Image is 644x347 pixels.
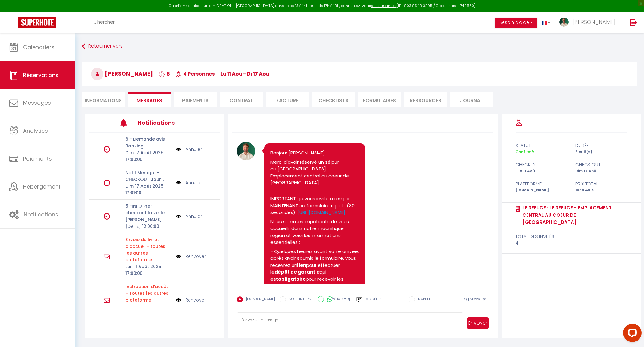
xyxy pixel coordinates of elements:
p: IMPORTANT : je vous invite à remplir MAINTENANT ce formulaire rapide (30 secondes) : [270,195,359,216]
strong: lien [297,262,306,268]
p: Dim 17 Août 2025 17:00:00 [125,149,172,163]
a: Chercher [89,12,119,33]
span: Confirmé [516,149,534,154]
div: check out [571,161,631,168]
img: NO IMAGE [176,179,181,186]
span: [PERSON_NAME] [573,18,615,26]
div: statut [512,142,571,149]
label: RAPPEL [415,296,431,303]
p: Motif d'échec d'envoi [125,236,172,263]
p: [PERSON_NAME][DATE] 12:00:00 [125,216,172,230]
a: Retourner vers [82,41,637,52]
div: [DOMAIN_NAME] [512,187,571,193]
p: Notif Ménage - CHECKOUT Jour J [125,169,172,183]
img: ... [559,18,569,27]
span: Chercher [94,19,115,25]
li: Facture [266,92,309,107]
li: Paiements [174,92,217,107]
li: CHECKLISTS [312,92,355,107]
li: Contrat [220,92,263,107]
span: Calendriers [23,43,55,51]
span: Analytics [23,127,48,135]
label: WhatsApp [324,296,352,303]
a: Annuler [186,179,202,186]
p: - Quelques heures avant votre arrivée, après avoir soumis le formulaire, vous recevrez un pour ef... [270,248,359,297]
label: [DOMAIN_NAME] [243,296,275,303]
p: 6 - Demande avis Booking [125,136,172,149]
img: Super Booking [18,17,56,28]
p: Bonjour [PERSON_NAME], [270,150,359,157]
p: Merci d'avoir réservé un séjour au [GEOGRAPHIC_DATA] - Emplacement central au coeur de [GEOGRAPHI... [270,159,359,186]
span: Messages [136,97,162,104]
img: 17320903798788.png [237,142,255,160]
span: lu 11 Aoû - di 17 Aoû [220,70,269,77]
a: Le Refuge · Le Refuge - Emplacement central au coeur de [GEOGRAPHIC_DATA] [520,204,627,226]
div: check in [512,161,571,168]
p: Motif d'échec d'envoi [125,283,172,303]
h3: Notifications [138,116,192,130]
span: Messages [23,99,51,107]
li: Informations [82,92,125,107]
li: Ressources [404,92,447,107]
p: Lun 11 Août 2025 17:00:00 [125,263,172,277]
div: total des invités [516,233,627,240]
a: [URL][DOMAIN_NAME] [297,209,345,216]
a: Renvoyer [186,297,206,303]
div: Prix total [571,180,631,188]
strong: dépôt de garantie [274,269,320,275]
span: 6 [159,70,170,77]
div: 4 [516,240,627,247]
div: 1659.49 € [571,187,631,193]
span: Notifications [24,211,58,218]
iframe: LiveChat chat widget [618,321,644,347]
div: Plateforme [512,180,571,188]
li: FORMULAIRES [358,92,401,107]
div: 6 nuit(s) [571,149,631,155]
img: logout [630,19,637,26]
img: NO IMAGE [176,253,181,260]
a: en cliquant ici [371,3,397,8]
p: Nous sommes impatients de vous accueillir dans notre magnifique région et voici les informations ... [270,218,359,246]
li: Journal [450,92,493,107]
a: Annuler [186,146,202,153]
a: Renvoyer [186,253,206,260]
div: durée [571,142,631,149]
a: Annuler [186,213,202,220]
img: NO IMAGE [176,146,181,153]
span: Réservations [23,71,59,79]
strong: obligatoire [278,276,306,282]
a: ... [PERSON_NAME] [555,12,623,33]
span: 4 Personnes [176,70,215,77]
span: [PERSON_NAME] [91,70,153,77]
p: Dim 17 Août 2025 12:01:00 [125,183,172,196]
span: Hébergement [23,183,61,190]
label: Modèles [366,296,382,307]
div: Dim 17 Aoû [571,168,631,174]
button: Envoyer [467,317,489,329]
label: NOTE INTERNE [286,296,313,303]
span: Tag Messages [462,296,489,302]
p: 5 -INFO Pre-checkout la veille [125,203,172,216]
img: NO IMAGE [176,213,181,220]
img: NO IMAGE [176,297,181,303]
span: Paiements [23,155,52,162]
div: Lun 11 Aoû [512,168,571,174]
button: Besoin d'aide ? [495,18,537,28]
